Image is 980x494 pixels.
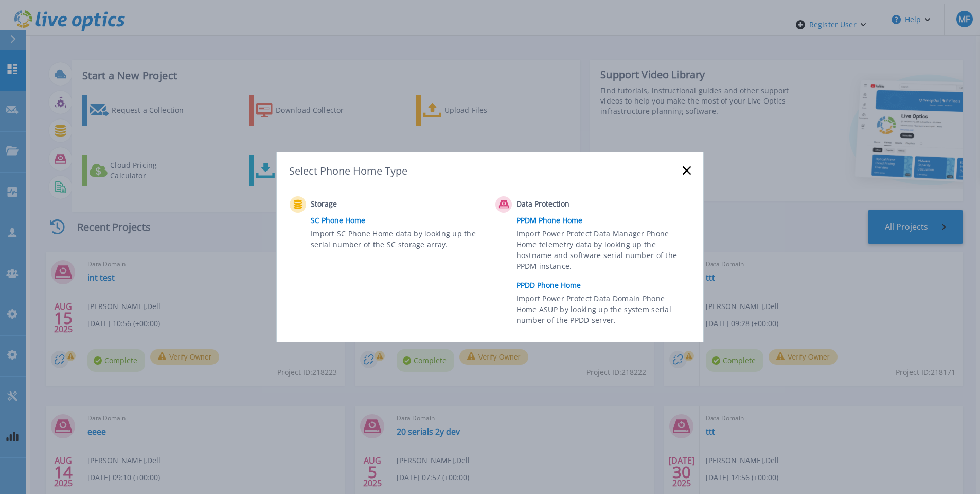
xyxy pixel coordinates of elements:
[516,213,696,228] a: PPDM Phone Home
[516,293,688,329] span: Import Power Protect Data Domain Phone Home ASUP by looking up the system serial number of the PP...
[289,164,408,178] div: Select Phone Home Type
[516,228,688,276] span: Import Power Protect Data Manager Phone Home telemetry data by looking up the hostname and softwa...
[311,228,482,252] span: Import SC Phone Home data by looking up the serial number of the SC storage array.
[311,213,490,228] a: SC Phone Home
[516,198,619,211] span: Data Protection
[311,198,413,211] span: Storage
[516,278,696,293] a: PPDD Phone Home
